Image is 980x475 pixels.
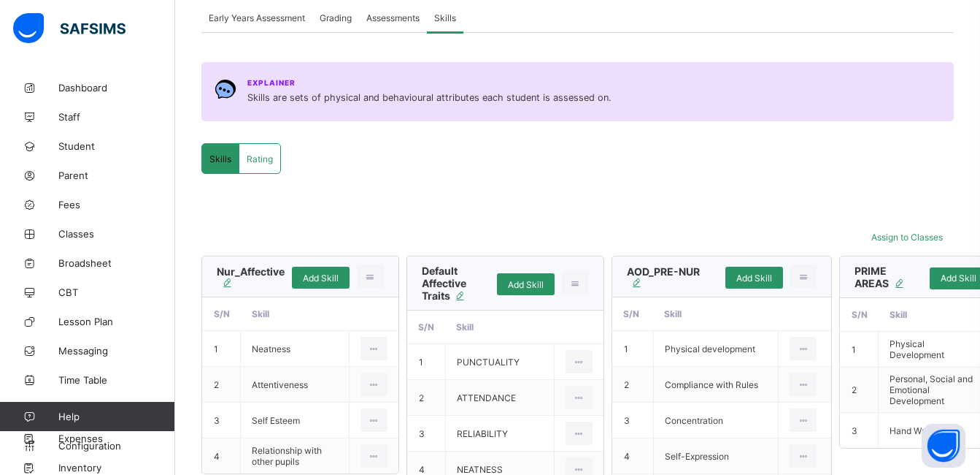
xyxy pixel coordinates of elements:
span: Assign to Classes [871,232,943,243]
span: Skills [209,153,231,164]
span: Staff [58,111,175,123]
span: S/N [214,308,230,319]
span: Grading [320,12,352,23]
span: Nur_Affective [217,265,285,278]
span: Skills [434,12,456,23]
img: Chat.054c5d80b312491b9f15f6fadeacdca6.svg [215,78,236,100]
span: Skill [664,308,682,319]
td: 4 [612,438,653,474]
td: 2 [203,367,241,403]
span: Classes [58,228,175,240]
span: PRIME AREAS [854,265,889,289]
span: Skill [456,322,474,332]
span: Assessments [366,12,420,23]
td: Compliance with Rules [653,367,779,403]
span: Explainer [247,78,296,87]
span: CBT [58,286,175,298]
button: Open asap [922,424,965,468]
span: Messaging [58,345,175,357]
span: S/N [852,309,868,320]
td: RELIABILITY [445,416,554,452]
td: 3 [841,413,879,449]
span: Lesson Plan [58,316,175,327]
td: 2 [407,380,445,416]
span: S/N [418,322,434,332]
td: Concentration [653,403,779,438]
td: Physical development [653,331,779,367]
span: Help [58,411,174,422]
td: 2 [841,368,879,413]
td: 1 [203,331,241,367]
span: Add Skill [508,279,544,290]
span: Early Years Assessment [209,12,305,23]
span: Add Skill [736,273,772,284]
span: S/N [623,308,639,319]
td: 4 [203,438,241,474]
td: PUNCTUALITY [445,344,554,380]
span: Default Affective Traits [422,265,466,302]
td: Attentiveness [241,367,350,403]
span: Fees [58,199,175,210]
span: Add Skill [303,273,339,284]
span: Skill [252,308,269,319]
span: Dashboard [58,82,175,94]
td: Neatness [241,331,350,367]
td: 2 [612,367,653,403]
td: Self Esteem [241,403,350,438]
span: Time Table [58,374,175,386]
td: 1 [612,331,653,367]
span: Skills are sets of physical and behavioural attributes each student is assessed on. [247,91,611,105]
td: Self-Expression [653,438,779,474]
td: 1 [841,332,879,368]
span: Student [58,140,175,152]
td: 1 [407,344,445,380]
span: AOD_PRE-NUR [627,265,700,278]
img: safsims [13,13,126,44]
span: Broadsheet [58,257,175,269]
td: ATTENDANCE [445,380,554,416]
td: 3 [203,403,241,438]
td: 3 [407,416,445,452]
td: 3 [612,403,653,438]
span: Configuration [58,440,174,452]
span: Parent [58,170,175,181]
td: Relationship with other pupils [241,438,350,474]
span: Rating [247,153,273,164]
span: Add Skill [941,273,976,284]
span: Skill [890,309,907,320]
span: Inventory [58,462,175,474]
